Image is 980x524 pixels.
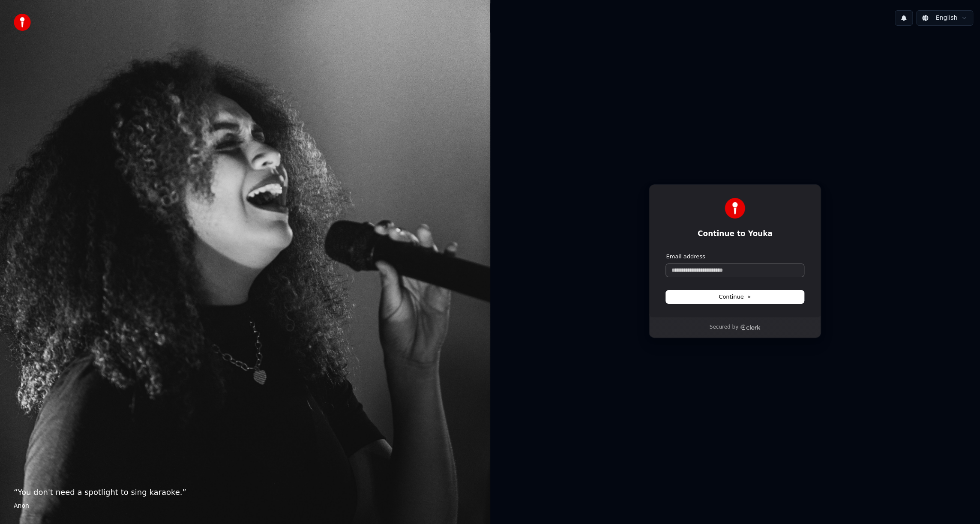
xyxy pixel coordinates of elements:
[725,198,745,219] img: Youka
[14,486,477,498] p: “ You don't need a spotlight to sing karaoke. ”
[666,290,804,303] button: Continue
[666,253,705,261] label: Email address
[666,229,804,239] h1: Continue to Youka
[14,14,31,31] img: youka
[740,324,761,330] a: Clerk logo
[719,293,751,301] span: Continue
[710,324,738,331] p: Secured by
[14,502,477,510] footer: Anon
